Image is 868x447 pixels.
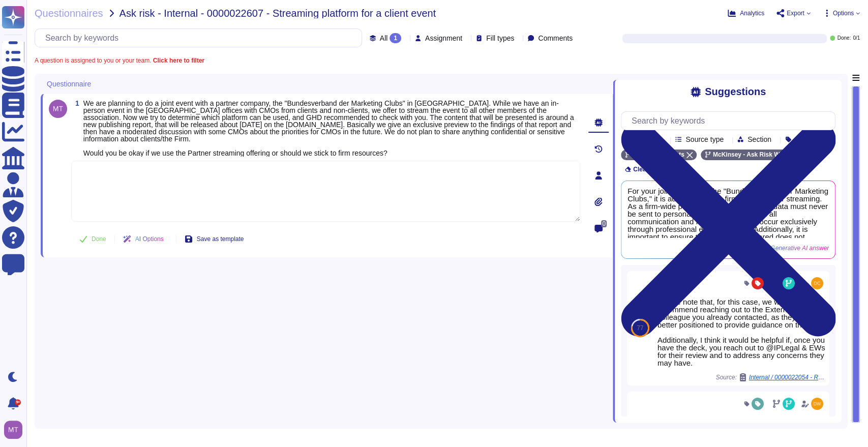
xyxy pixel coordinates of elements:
[47,80,91,87] span: Questionnaire
[35,8,103,18] span: Questionnaires
[92,236,106,242] span: Done
[811,277,823,289] img: user
[716,373,825,381] span: Source:
[49,100,67,118] img: user
[749,374,825,380] span: Internal / 0000022054 - Risk support - report for climate week [GEOGRAPHIC_DATA]
[83,99,574,157] span: We are planning to do a joint event with a partner company, the "Bundesverband der Marketing Club...
[390,33,401,43] div: 1
[486,35,514,42] span: Fill types
[380,35,388,42] span: All
[811,398,823,410] img: user
[2,419,29,441] button: user
[538,35,573,42] span: Comments
[601,220,607,227] span: 0
[71,100,79,107] span: 1
[425,35,462,42] span: Assignment
[35,57,204,64] span: A question is assigned to you or your team.
[637,325,643,331] span: 77
[15,399,21,405] div: 9+
[853,36,860,41] span: 0 / 1
[135,236,164,242] span: AI Options
[740,10,764,16] span: Analytics
[71,229,114,249] button: Done
[837,36,851,41] span: Done:
[626,112,835,130] input: Search by keywords
[151,57,204,64] b: Click here to filter
[4,421,22,439] img: user
[119,8,436,18] span: Ask risk - Internal - 0000022607 - Streaming platform for a client event
[728,9,764,17] button: Analytics
[176,229,252,249] button: Save as template
[40,29,362,47] input: Search by keywords
[197,236,244,242] span: Save as template
[787,10,804,16] span: Export
[833,10,854,16] span: Options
